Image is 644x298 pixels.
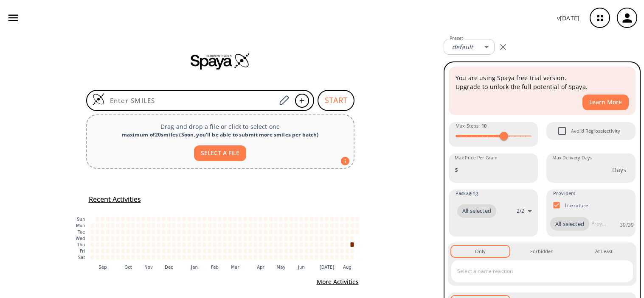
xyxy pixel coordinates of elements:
[92,93,105,106] img: Logo Spaya
[550,220,589,228] span: All selected
[553,189,575,197] span: Providers
[456,73,629,91] p: You are using Spaya free trial version. Upgrade to unlock the full potential of Spaya.
[552,155,592,161] label: Max Delivery Days
[452,43,473,51] em: default
[575,246,633,257] button: At Least
[313,274,362,290] button: More Activities
[257,265,264,269] text: Apr
[191,265,198,269] text: Jan
[475,248,486,255] div: Only
[553,122,571,140] span: Avoid Regioselectivity
[165,265,173,269] text: Dec
[297,265,304,269] text: Jun
[211,265,218,269] text: Feb
[343,265,352,269] text: Aug
[589,217,608,231] input: Provider name
[456,189,478,197] span: Packaging
[620,221,634,228] p: 39 / 39
[455,265,616,278] input: Select a name reaction
[318,90,354,111] button: START
[191,53,250,70] img: Spaya logo
[76,217,85,260] g: y-axis tick label
[76,223,85,228] text: Mon
[565,202,589,209] p: Literature
[94,131,347,139] div: maximum of 20 smiles ( Soon, you'll be able to submit more smiles per batch )
[77,230,85,234] text: Tue
[90,217,359,259] g: cell
[124,265,132,269] text: Oct
[450,35,463,42] label: Preset
[144,265,153,269] text: Nov
[513,246,571,257] button: Forbidden
[98,265,352,269] g: x-axis tick label
[76,242,85,247] text: Thu
[481,123,487,129] strong: 10
[582,95,629,110] button: Learn More
[85,192,144,206] button: Recent Activities
[319,265,334,269] text: [DATE]
[455,165,458,174] p: $
[77,217,85,222] text: Sun
[89,195,141,204] h5: Recent Activities
[94,122,347,131] p: Drag and drop a file or click to select one
[451,246,509,257] button: Only
[571,127,620,135] span: Avoid Regioselectivity
[517,207,524,214] p: 2 / 2
[76,236,85,241] text: Wed
[276,265,285,269] text: May
[105,96,276,105] input: Enter SMILES
[557,14,579,22] p: v [DATE]
[194,145,246,161] button: SELECT A FILE
[80,249,85,253] text: Fri
[595,248,613,255] div: At Least
[456,122,487,130] span: Max Steps :
[457,207,496,215] span: All selected
[455,155,498,161] label: Max Price Per Gram
[98,265,107,269] text: Sep
[530,248,554,255] div: Forbidden
[78,255,85,260] text: Sat
[612,165,626,174] p: Days
[231,265,239,269] text: Mar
